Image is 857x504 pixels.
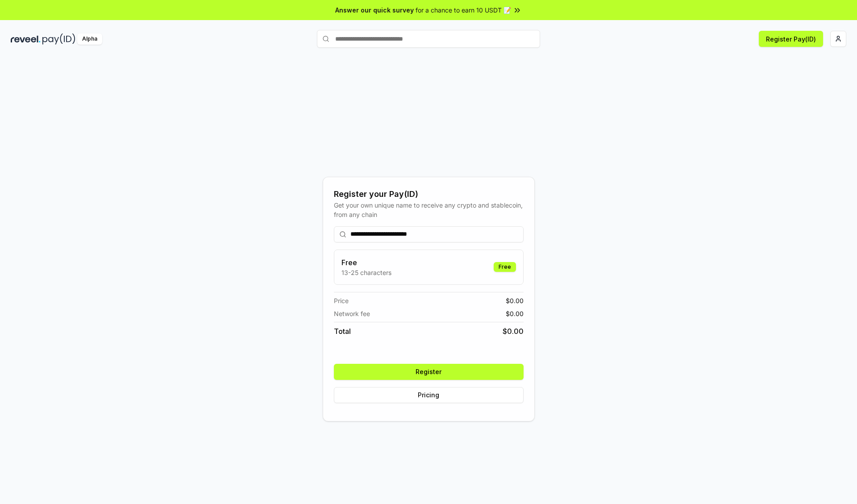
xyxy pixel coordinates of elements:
[334,387,524,403] button: Pricing
[334,326,351,337] span: Total
[334,188,524,200] div: Register your Pay(ID)
[503,326,524,337] span: $ 0.00
[416,5,511,15] span: for a chance to earn 10 USDT 📝
[11,33,41,45] img: reveel_dark
[334,364,524,380] button: Register
[334,200,524,219] div: Get your own unique name to receive any crypto and stablecoin, from any chain
[42,33,75,45] img: pay_id
[759,31,823,47] button: Register Pay(ID)
[341,268,391,277] p: 13-25 characters
[341,257,391,268] h3: Free
[335,5,414,15] span: Answer our quick survey
[506,296,524,305] span: $ 0.00
[334,309,370,318] span: Network fee
[506,309,524,318] span: $ 0.00
[77,33,102,45] div: Alpha
[494,262,516,272] div: Free
[334,296,349,305] span: Price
